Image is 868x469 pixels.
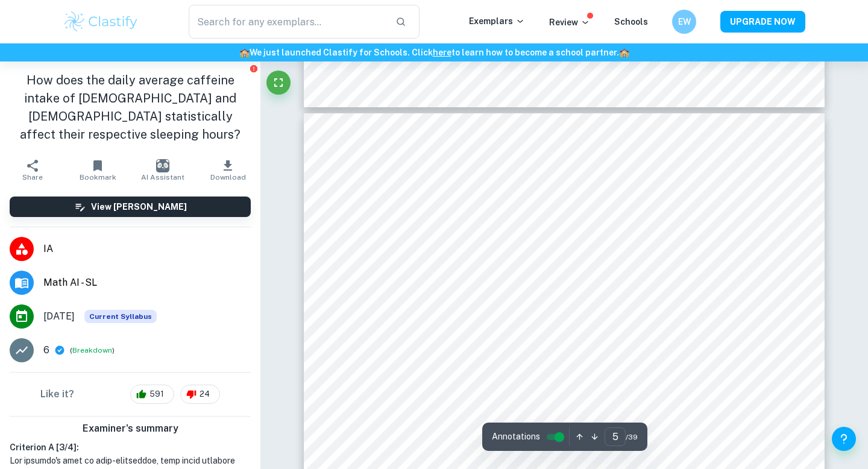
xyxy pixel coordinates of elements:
span: 24 [193,388,216,400]
span: 🏫 [619,48,629,57]
button: Download [195,153,260,187]
button: Report issue [249,64,258,73]
h6: We just launched Clastify for Schools. Click to learn how to become a school partner. [2,46,866,59]
p: 6 [43,343,49,357]
button: Fullscreen [266,71,291,95]
p: Exemplars [469,14,525,28]
span: Download [210,173,246,181]
span: Annotations [492,430,540,443]
span: Current Syllabus [84,310,157,323]
button: AI Assistant [130,153,195,187]
button: Breakdown [72,345,112,356]
h6: Criterion A [ 3 / 4 ]: [10,441,251,454]
h1: How does the daily average caffeine intake of [DEMOGRAPHIC_DATA] and [DEMOGRAPHIC_DATA] statistic... [10,71,251,143]
span: Share [22,173,43,181]
span: Bookmark [80,173,116,181]
img: Clastify logo [63,10,139,34]
a: Schools [614,17,648,27]
div: 591 [130,385,174,404]
h6: Like it? [40,387,74,401]
h6: View [PERSON_NAME] [91,200,187,213]
button: View [PERSON_NAME] [10,197,251,217]
div: 24 [180,385,220,404]
a: here [433,48,451,57]
span: 🏫 [239,48,250,57]
span: IA [43,242,251,256]
span: Math AI - SL [43,275,251,290]
img: AI Assistant [156,159,169,172]
h6: Examiner's summary [5,421,256,436]
span: 591 [143,388,171,400]
button: Bookmark [65,153,130,187]
button: UPGRADE NOW [720,11,805,33]
h6: EW [678,15,691,28]
span: AI Assistant [141,173,184,181]
button: EW [672,10,696,34]
input: Search for any exemplars... [189,5,386,39]
p: Review [549,16,590,29]
span: ( ) [70,345,115,356]
button: Help and Feedback [832,427,856,451]
span: [DATE] [43,309,75,324]
span: / 39 [626,432,638,442]
div: This exemplar is based on the current syllabus. Feel free to refer to it for inspiration/ideas wh... [84,310,157,323]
